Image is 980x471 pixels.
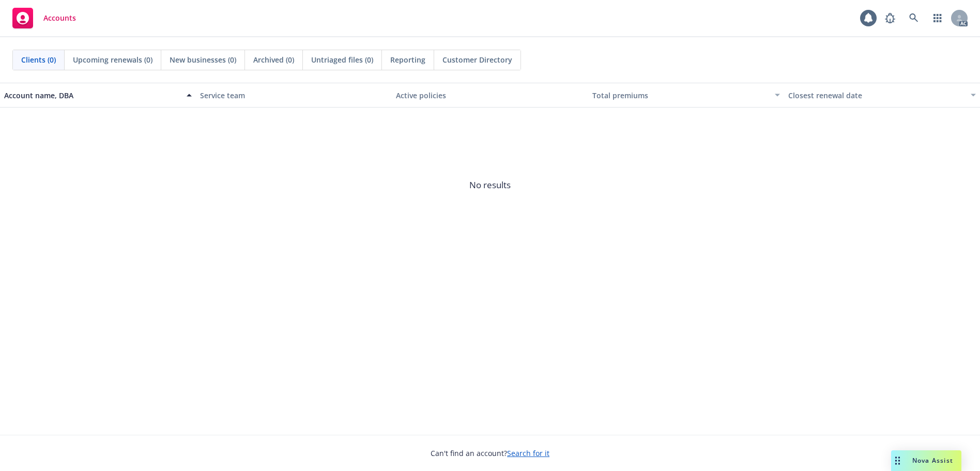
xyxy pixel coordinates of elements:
div: Account name, DBA [4,90,180,101]
div: Active policies [396,90,584,101]
div: Service team [200,90,388,101]
button: Total premiums [588,83,784,108]
a: Report a Bug [880,8,900,28]
span: Can't find an account? [431,448,549,459]
span: Archived (0) [253,54,294,65]
span: Untriaged files (0) [311,54,373,65]
span: Clients (0) [21,54,56,65]
span: Accounts [43,14,76,22]
button: Service team [196,83,392,108]
button: Active policies [392,83,588,108]
div: Drag to move [891,450,904,471]
div: Closest renewal date [788,90,964,101]
span: Upcoming renewals (0) [73,54,152,65]
a: Search for it [507,448,549,458]
button: Nova Assist [891,450,961,471]
span: Customer Directory [442,54,512,65]
span: New businesses (0) [170,54,236,65]
span: Reporting [390,54,425,65]
div: Total premiums [592,90,769,101]
a: Accounts [8,4,80,33]
a: Switch app [927,8,948,28]
span: Nova Assist [912,456,953,465]
a: Search [904,8,924,28]
button: Closest renewal date [784,83,980,108]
